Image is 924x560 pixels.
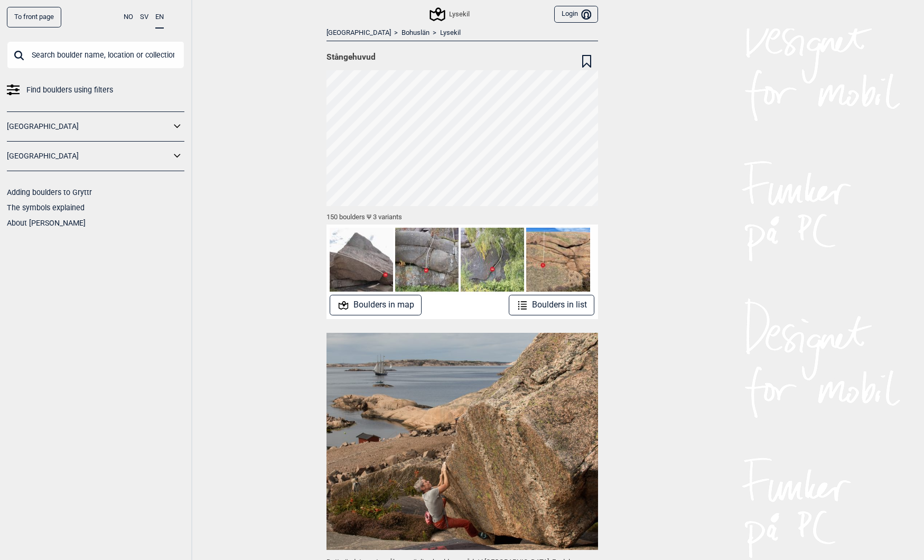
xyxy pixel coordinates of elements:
[7,203,85,212] a: The symbols explained
[395,228,459,291] img: Sorry Stig
[7,41,184,69] input: Search boulder name, location or collection
[124,7,133,27] button: NO
[526,228,590,291] img: Taktisk paus
[155,7,164,29] button: EN
[461,228,524,291] img: Upplyst 210906
[402,29,430,38] a: Bohuslän
[326,52,376,62] span: Stångehuvud
[440,29,461,38] a: Lysekil
[26,82,113,98] span: Find boulders using filters
[394,29,398,38] span: >
[7,82,184,98] a: Find boulders using filters
[433,29,436,38] span: >
[7,148,171,164] a: [GEOGRAPHIC_DATA]
[7,188,92,197] a: Adding boulders to Gryttr
[326,29,391,38] a: [GEOGRAPHIC_DATA]
[330,295,422,315] button: Boulders in map
[509,295,595,315] button: Boulders in list
[326,333,598,550] img: Lysekil 2
[7,119,171,134] a: [GEOGRAPHIC_DATA]
[140,7,148,27] button: SV
[431,8,470,21] div: Lysekil
[326,206,598,225] div: 150 boulders Ψ 3 variants
[330,228,393,291] img: Infiniti 210906
[554,6,598,23] button: Login
[7,219,86,227] a: About [PERSON_NAME]
[7,7,61,27] a: To front page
